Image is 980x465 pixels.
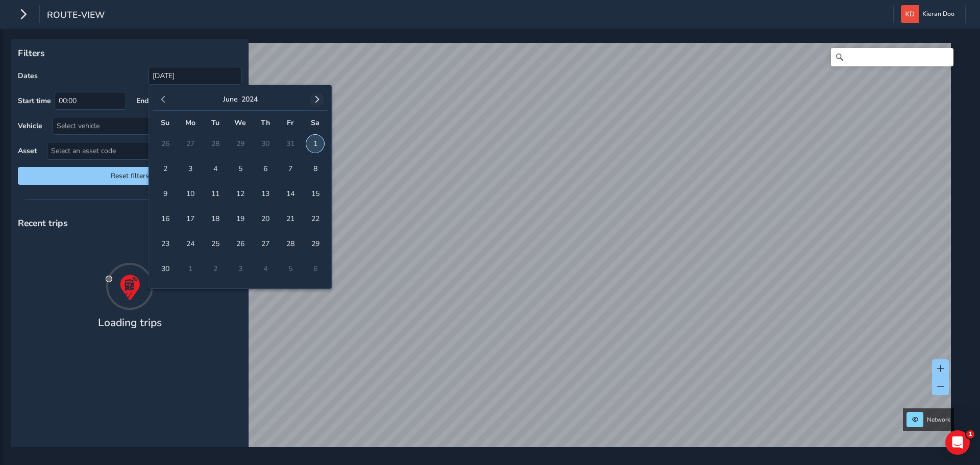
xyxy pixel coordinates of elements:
[181,160,199,178] span: 3
[306,235,324,253] span: 29
[231,160,249,178] span: 5
[922,5,954,23] span: Kieran Doo
[311,118,320,128] span: Sa
[161,118,169,128] span: Su
[98,316,162,329] h4: Loading trips
[281,185,299,203] span: 14
[306,210,324,228] span: 22
[256,185,274,203] span: 13
[927,415,950,424] span: Network
[901,5,958,23] button: Kieran Doo
[156,185,174,203] span: 9
[261,118,270,128] span: Th
[945,430,970,455] iframe: Intercom live chat
[181,210,199,228] span: 17
[306,160,324,178] span: 8
[18,167,241,185] button: Reset filters
[206,160,224,178] span: 4
[966,430,974,438] span: 1
[136,96,165,106] label: End time
[234,118,246,128] span: We
[18,71,38,81] label: Dates
[47,142,224,159] span: Select an asset code
[206,210,224,228] span: 18
[18,146,37,156] label: Asset
[156,260,174,278] span: 30
[256,235,274,253] span: 27
[185,118,195,128] span: Mo
[306,185,324,203] span: 15
[156,235,174,253] span: 23
[18,121,42,131] label: Vehicle
[241,94,258,104] button: 2024
[18,217,68,229] span: Recent trips
[206,235,224,253] span: 25
[14,43,951,459] canvas: Map
[256,160,274,178] span: 6
[231,210,249,228] span: 19
[831,48,953,66] input: Search
[256,210,274,228] span: 20
[26,171,234,181] span: Reset filters
[156,210,174,228] span: 16
[223,94,238,104] button: June
[231,235,249,253] span: 26
[211,118,219,128] span: Tu
[306,135,324,153] span: 1
[281,235,299,253] span: 28
[281,160,299,178] span: 7
[47,9,105,23] span: route-view
[181,235,199,253] span: 24
[287,118,293,128] span: Fr
[18,46,241,60] p: Filters
[156,160,174,178] span: 2
[281,210,299,228] span: 21
[901,5,919,23] img: diamond-layout
[231,185,249,203] span: 12
[18,96,51,106] label: Start time
[181,185,199,203] span: 10
[206,185,224,203] span: 11
[53,117,224,134] div: Select vehicle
